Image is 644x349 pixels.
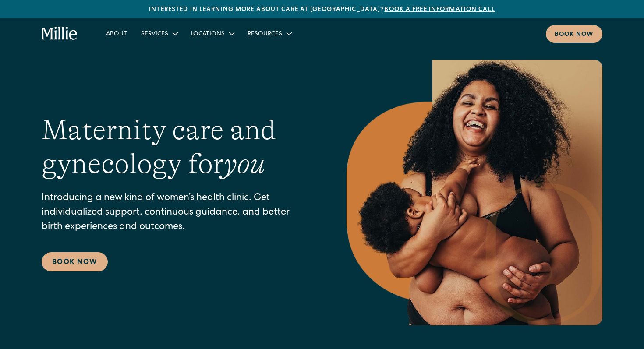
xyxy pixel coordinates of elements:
div: Services [141,30,168,39]
em: you [224,148,265,180]
a: About [99,26,134,41]
a: home [42,27,78,41]
img: Smiling mother with her baby in arms, celebrating body positivity and the nurturing bond of postp... [347,60,602,325]
a: Book now [546,25,602,43]
div: Resources [241,26,298,41]
div: Book now [555,30,594,39]
p: Introducing a new kind of women’s health clinic. Get individualized support, continuous guidance,... [42,191,311,235]
div: Resources [248,30,282,39]
div: Locations [191,30,225,39]
div: Services [134,26,184,41]
div: Locations [184,26,241,41]
a: Book a free information call [384,7,495,13]
h1: Maternity care and gynecology for [42,113,311,181]
a: Book Now [42,252,108,271]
